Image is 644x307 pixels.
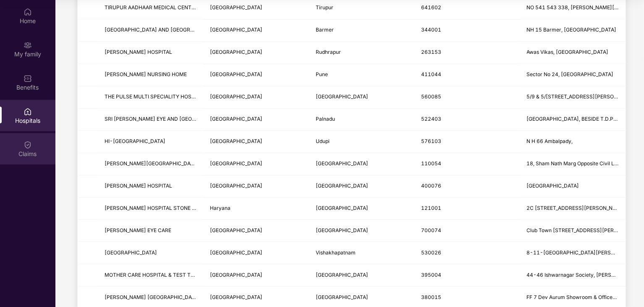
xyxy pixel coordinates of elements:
[316,138,330,144] span: Udupi
[105,4,220,11] span: TIRUPUR AADHAAR MEDICAL CENTRE PVT LTD
[210,205,230,211] span: Haryana
[105,205,254,211] span: [PERSON_NAME] HOSPITAL STONE AND METERNITY CENTRE
[421,205,441,211] span: 121001
[316,160,368,167] span: [GEOGRAPHIC_DATA]
[316,4,333,11] span: Tirupur
[520,264,626,286] td: 44-46 Ishwarnagar Society, Opp Rajdeep Society Ved Rd
[316,93,368,100] span: [GEOGRAPHIC_DATA]
[210,26,262,33] span: [GEOGRAPHIC_DATA]
[98,64,203,86] td: GANDHI NURSING HOME
[98,264,203,286] td: MOTHER CARE HOSPITAL & TEST TUBE BABY CENTER
[421,116,441,122] span: 522403
[520,131,626,153] td: N H 66 Ambalpady,
[98,86,203,109] td: THE PULSE MULTI SPECIALITY HOSPITAL
[24,74,32,82] img: svg+xml;base64,PHN2ZyBpZD0iQmVuZWZpdHMiIHhtbG5zPSJodHRwOi8vd3d3LnczLm9yZy8yMDAwL3N2ZyIgd2lkdGg9Ij...
[421,4,441,11] span: 641602
[210,183,262,189] span: [GEOGRAPHIC_DATA]
[520,19,626,42] td: NH 15 Barmer, Rajasthan
[203,19,309,42] td: Rajasthan
[520,86,626,109] td: 5/9 & 5/8/1, 20th Main Road, 50 Feet Rd, Muneshwara Block Banashankari
[210,93,262,100] span: [GEOGRAPHIC_DATA]
[210,116,262,122] span: [GEOGRAPHIC_DATA]
[421,183,441,189] span: 400076
[421,71,441,77] span: 411044
[316,249,356,256] span: Vishakhapatnam
[98,153,203,175] td: SANT PARMANAND HOSPITAL
[421,272,441,278] span: 395004
[105,249,157,256] span: [GEOGRAPHIC_DATA]
[421,93,441,100] span: 560085
[105,294,200,300] span: [PERSON_NAME] [GEOGRAPHIC_DATA]
[105,71,187,77] span: [PERSON_NAME] NURSING HOME
[421,294,441,300] span: 380015
[210,4,262,11] span: [GEOGRAPHIC_DATA]
[309,86,414,109] td: Bangalore
[527,93,637,100] span: 5/9 & 5/[STREET_ADDRESS][PERSON_NAME]
[520,64,626,86] td: Sector No 24, Nigdi
[421,249,441,256] span: 530026
[210,160,262,167] span: [GEOGRAPHIC_DATA]
[316,116,335,122] span: Palnadu
[105,93,205,100] span: THE PULSE MULTI SPECIALITY HOSPITAL
[520,198,626,220] td: 2C 14 BP NIT 2 Block C, Baba Deep Singh Ji Shaheed Marg
[24,140,32,149] img: svg+xml;base64,PHN2ZyBpZD0iQ2xhaW0iIHhtbG5zPSJodHRwOi8vd3d3LnczLm9yZy8yMDAwL3N2ZyIgd2lkdGg9IjIwIi...
[105,227,171,233] span: [PERSON_NAME] EYE CARE
[316,26,334,33] span: Barmer
[210,272,262,278] span: [GEOGRAPHIC_DATA]
[316,294,368,300] span: [GEOGRAPHIC_DATA]
[527,183,579,189] span: [GEOGRAPHIC_DATA]
[421,160,441,167] span: 110054
[203,175,309,198] td: Maharashtra
[98,198,203,220] td: SATYAM HOSPITAL STONE AND METERNITY CENTRE
[527,71,614,77] span: Sector No 24, [GEOGRAPHIC_DATA]
[210,138,262,144] span: [GEOGRAPHIC_DATA]
[105,116,232,122] span: SRI [PERSON_NAME] EYE AND [GEOGRAPHIC_DATA]
[98,42,203,64] td: JEEVANDEEP HOSPITAL
[520,242,626,264] td: 8-11-8,1st Floor , Latha Hospital Building
[98,19,203,42] td: THAR HOSPITAL AND MULITSPECIALITY HOSPITAL
[309,175,414,198] td: Mumbai
[421,138,441,144] span: 576103
[210,294,262,300] span: [GEOGRAPHIC_DATA]
[421,49,441,55] span: 263153
[309,153,414,175] td: New Delhi
[527,26,617,33] span: NH 15 Barmer, [GEOGRAPHIC_DATA]
[309,42,414,64] td: Rudhrapur
[210,71,262,77] span: [GEOGRAPHIC_DATA]
[316,272,368,278] span: [GEOGRAPHIC_DATA]
[520,153,626,175] td: 18, Sham Nath Marg Opposite Civil Line Metro Station
[316,227,368,233] span: [GEOGRAPHIC_DATA]
[210,249,262,256] span: [GEOGRAPHIC_DATA]
[309,109,414,131] td: Palnadu
[105,160,199,167] span: [PERSON_NAME][GEOGRAPHIC_DATA]
[309,264,414,286] td: Surat
[316,71,328,77] span: Pune
[98,175,203,198] td: DR L H HIRANANDANI HOSPITAL
[527,49,609,55] span: Awas Vikas, [GEOGRAPHIC_DATA]
[527,249,638,256] span: 8-11-[GEOGRAPHIC_DATA][PERSON_NAME]
[309,220,414,242] td: Kolkata
[203,42,309,64] td: Uttarakhand
[309,131,414,153] td: Udupi
[520,109,626,131] td: OLD BUS STAND CENTER, BESIDE T.D.P. OFFICE, OPPOSITE BANK OF BARODA
[210,227,262,233] span: [GEOGRAPHIC_DATA]
[520,175,626,198] td: Hillside Avenue, Hiranandani Gardens
[316,205,368,211] span: [GEOGRAPHIC_DATA]
[527,227,644,233] span: Club Town [STREET_ADDRESS][PERSON_NAME]
[24,41,32,49] img: svg+xml;base64,PHN2ZyB3aWR0aD0iMjAiIGhlaWdodD0iMjAiIHZpZXdCb3g9IjAgMCAyMCAyMCIgZmlsbD0ibm9uZSIgeG...
[316,49,341,55] span: Rudhrapur
[316,183,368,189] span: [GEOGRAPHIC_DATA]
[98,109,203,131] td: SRI PURNA EYE AND DENTAL HOSPITAL
[520,42,626,64] td: Awas Vikas, Nainital Road
[421,227,441,233] span: 700074
[105,49,172,55] span: [PERSON_NAME] HOSPITAL
[203,64,309,86] td: Maharashtra
[24,107,32,116] img: svg+xml;base64,PHN2ZyBpZD0iSG9zcGl0YWxzIiB4bWxucz0iaHR0cDovL3d3dy53My5vcmcvMjAwMC9zdmciIHdpZHRoPS...
[527,138,573,144] span: N H 66 Ambalpady,
[98,220,203,242] td: NARAYANA HRUDAYALAYA EYE CARE
[203,220,309,242] td: West Bengal
[210,49,262,55] span: [GEOGRAPHIC_DATA]
[203,153,309,175] td: Delhi
[203,264,309,286] td: Gujarat
[105,272,237,278] span: MOTHER CARE HOSPITAL & TEST TUBE BABY CENTER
